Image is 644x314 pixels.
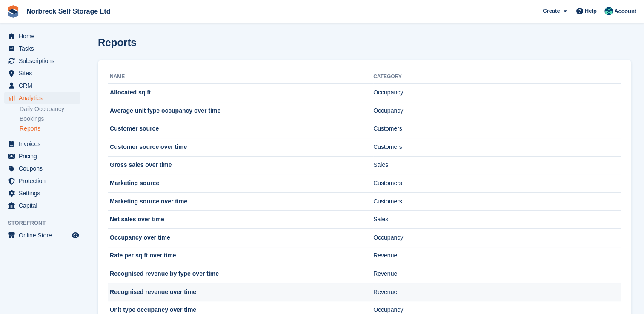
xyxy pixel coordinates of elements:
[19,138,70,150] span: Invoices
[19,43,70,54] span: Tasks
[19,175,70,187] span: Protection
[373,265,621,283] td: Revenue
[19,200,70,211] span: Capital
[373,247,621,265] td: Revenue
[20,115,80,123] a: Bookings
[4,138,80,150] a: menu
[70,230,80,240] a: Preview store
[4,163,80,174] a: menu
[19,55,70,67] span: Subscriptions
[19,80,70,91] span: CRM
[19,92,70,104] span: Analytics
[543,7,560,15] span: Create
[4,150,80,162] a: menu
[373,156,621,174] td: Sales
[4,175,80,187] a: menu
[19,163,70,174] span: Coupons
[108,102,373,120] td: Average unit type occupancy over time
[373,138,621,156] td: Customers
[8,219,85,227] span: Storefront
[4,67,80,79] a: menu
[4,30,80,42] a: menu
[585,7,597,15] span: Help
[19,67,70,79] span: Sites
[373,283,621,301] td: Revenue
[373,120,621,138] td: Customers
[108,283,373,301] td: Recognised revenue over time
[4,200,80,211] a: menu
[373,84,621,102] td: Occupancy
[4,229,80,241] a: menu
[108,192,373,211] td: Marketing source over time
[373,228,621,247] td: Occupancy
[4,92,80,104] a: menu
[19,30,70,42] span: Home
[108,247,373,265] td: Rate per sq ft over time
[108,84,373,102] td: Allocated sq ft
[108,228,373,247] td: Occupancy over time
[4,80,80,91] a: menu
[20,105,80,113] a: Daily Occupancy
[19,229,70,241] span: Online Store
[19,187,70,199] span: Settings
[7,5,20,18] img: stora-icon-8386f47178a22dfd0bd8f6a31ec36ba5ce8667c1dd55bd0f319d3a0aa187defe.svg
[373,70,621,84] th: Category
[4,187,80,199] a: menu
[108,120,373,138] td: Customer source
[20,125,80,133] a: Reports
[4,55,80,67] a: menu
[4,43,80,54] a: menu
[108,211,373,229] td: Net sales over time
[373,102,621,120] td: Occupancy
[19,150,70,162] span: Pricing
[108,70,373,84] th: Name
[614,7,636,16] span: Account
[108,265,373,283] td: Recognised revenue by type over time
[373,192,621,211] td: Customers
[373,211,621,229] td: Sales
[373,174,621,193] td: Customers
[98,37,137,48] h1: Reports
[604,7,613,15] img: Sally King
[23,4,114,18] a: Norbreck Self Storage Ltd
[108,138,373,156] td: Customer source over time
[108,156,373,174] td: Gross sales over time
[108,174,373,193] td: Marketing source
